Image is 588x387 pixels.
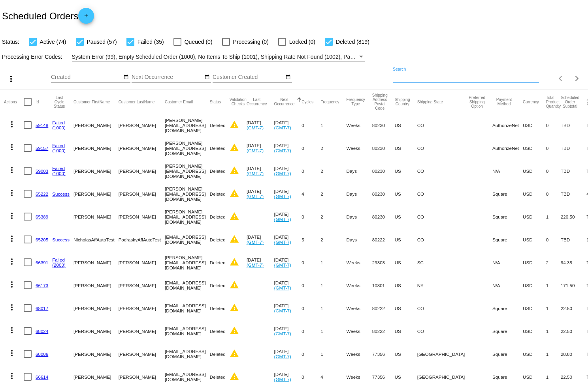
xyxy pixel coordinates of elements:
mat-cell: Weeks [347,136,372,159]
mat-cell: Weeks [347,342,372,365]
a: (GMT-7) [247,125,264,130]
mat-cell: Square [492,182,523,205]
mat-cell: 10801 [372,274,395,297]
mat-cell: [PERSON_NAME] [73,274,119,297]
a: (2000) [52,262,66,267]
a: (1000) [52,148,66,153]
mat-icon: warning [230,303,239,312]
a: 66173 [36,283,48,288]
mat-cell: 1 [546,342,561,365]
mat-cell: 0 [546,136,561,159]
mat-cell: 2 [320,159,346,182]
mat-cell: USD [523,251,546,274]
mat-cell: N/A [492,274,523,297]
a: Failed [52,166,65,171]
mat-cell: [DATE] [247,182,274,205]
a: (GMT-7) [274,125,291,130]
span: Queued (0) [185,37,213,47]
a: 68024 [36,329,48,334]
mat-cell: CO [417,320,469,342]
mat-icon: warning [230,189,239,198]
mat-cell: [PERSON_NAME] [73,159,119,182]
button: Previous page [553,71,569,86]
a: 65222 [36,191,48,196]
a: (GMT-7) [274,285,291,290]
mat-cell: 80222 [372,228,395,251]
mat-cell: Weeks [347,114,372,136]
a: (GMT-7) [247,194,264,199]
input: Customer Created [213,74,284,80]
mat-cell: Days [347,182,372,205]
mat-cell: [DATE] [274,251,302,274]
mat-cell: NicholasAffAutoTest [73,228,119,251]
mat-icon: more_vert [7,257,17,266]
mat-cell: US [395,320,417,342]
mat-cell: [PERSON_NAME][EMAIL_ADDRESS][DOMAIN_NAME] [165,205,210,228]
span: Deleted [210,168,226,174]
a: (GMT-7) [274,217,291,222]
mat-cell: US [395,274,417,297]
span: Paused (57) [87,37,117,47]
mat-cell: [DATE] [274,205,302,228]
input: Created [51,74,122,80]
button: Change sorting for ShippingCountry [395,97,410,106]
mat-cell: US [395,159,417,182]
mat-cell: TBD [561,159,586,182]
mat-cell: 22.50 [561,320,586,342]
mat-icon: warning [230,234,239,244]
mat-cell: Days [347,159,372,182]
mat-cell: [PERSON_NAME][EMAIL_ADDRESS][DOMAIN_NAME] [165,251,210,274]
a: 68017 [36,306,48,311]
mat-cell: USD [523,228,546,251]
mat-icon: date_range [123,74,129,80]
mat-cell: 220.50 [561,205,586,228]
a: (GMT-7) [274,194,291,199]
mat-cell: [PERSON_NAME] [73,251,119,274]
mat-icon: more_vert [7,303,17,312]
mat-cell: 80222 [372,320,395,342]
mat-cell: 1 [320,342,346,365]
mat-cell: 0 [302,159,320,182]
a: (GMT-7) [274,308,291,313]
mat-cell: 22.50 [561,297,586,320]
mat-icon: more_vert [7,234,17,243]
mat-cell: [PERSON_NAME] [73,297,119,320]
mat-cell: 1 [320,114,346,136]
mat-cell: USD [523,182,546,205]
mat-cell: 0 [302,342,320,365]
mat-cell: 0 [546,182,561,205]
span: Status: [2,39,19,45]
mat-cell: 28.80 [561,342,586,365]
a: Failed [52,257,65,262]
a: Success [52,191,70,196]
mat-cell: [PERSON_NAME] [119,182,165,205]
mat-icon: more_vert [7,325,17,335]
button: Change sorting for Subtotal [561,95,579,108]
a: (GMT-7) [274,331,291,336]
mat-cell: USD [523,297,546,320]
mat-cell: [DATE] [247,228,274,251]
a: (GMT-7) [247,239,264,245]
mat-cell: 0 [302,274,320,297]
a: (GMT-7) [274,171,291,176]
mat-cell: Days [347,205,372,228]
a: 65389 [36,214,48,219]
mat-cell: [EMAIL_ADDRESS][DOMAIN_NAME] [165,297,210,320]
mat-cell: [DATE] [247,251,274,274]
mat-cell: 0 [546,159,561,182]
mat-cell: 0 [302,297,320,320]
a: Failed [52,143,65,148]
mat-cell: USD [523,320,546,342]
a: (GMT-7) [274,377,291,382]
span: Processing (0) [233,37,269,47]
mat-icon: more_vert [7,142,17,152]
mat-cell: 1 [320,251,346,274]
mat-icon: warning [230,166,239,175]
mat-cell: 0 [302,136,320,159]
mat-cell: US [395,342,417,365]
mat-icon: warning [230,120,239,129]
a: (GMT-7) [274,354,291,359]
mat-cell: [PERSON_NAME] [119,114,165,136]
mat-cell: [PERSON_NAME] [73,136,119,159]
mat-cell: [DATE] [274,114,302,136]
